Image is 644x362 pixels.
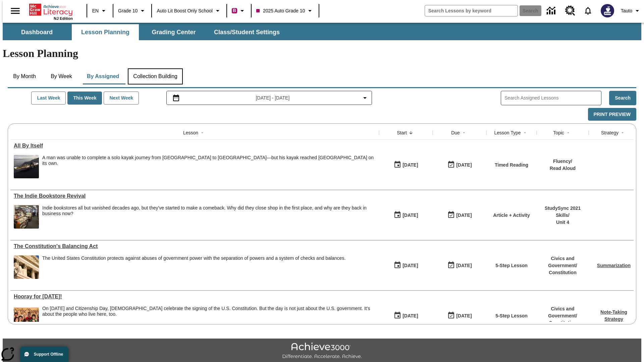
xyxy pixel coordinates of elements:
[233,6,236,15] span: B
[92,7,99,14] span: EN
[34,352,63,357] span: Support Offline
[445,209,474,222] button: 09/24/25: Last day the lesson can be accessed
[579,2,597,19] a: Notifications
[550,165,576,172] p: Read Aloud
[495,312,528,319] p: 5-Step Lesson
[407,129,415,137] button: Sort
[601,4,614,17] img: Avatar
[425,5,518,16] input: search field
[456,312,472,320] div: [DATE]
[391,259,420,272] button: 09/23/25: First time the lesson was available
[3,24,286,40] div: SubNavbar
[14,306,39,329] img: A group of children smile against a background showing the U.S. Constitution, with the first line...
[20,347,68,362] button: Support Offline
[256,7,305,14] span: 2025 Auto Grade 10
[115,5,149,17] button: Grade: Grade 10, Select a grade
[504,93,601,103] input: Search Assigned Lessons
[609,91,636,105] button: Search
[14,193,376,199] div: The Indie Bookstore Revival
[14,193,376,199] a: The Indie Bookstore Revival, Lessons
[445,309,474,322] button: 09/23/25: Last day the lesson can be accessed
[31,92,66,105] button: Last Week
[81,28,129,36] span: Lesson Planning
[14,143,376,149] div: All By Itself
[493,212,530,219] p: Article + Activity
[540,205,585,219] p: StudySync 2021 Skills /
[45,68,78,84] button: By Week
[157,7,213,14] span: Auto Lit Boost only School
[5,1,25,21] button: Open side menu
[169,94,369,102] button: Select the date range menu item
[140,24,207,40] button: Grading Center
[550,158,576,165] p: Fluency /
[460,129,468,137] button: Sort
[14,205,39,229] img: independent, or indie, bookstores are making a comeback
[14,155,39,178] img: A stained kayak riddled with barnacles resting on a beach with dark volcanic sand. A homemade kay...
[3,47,641,60] h1: Lesson Planning
[540,269,585,276] p: Constitution
[397,129,407,136] div: Start
[118,7,138,14] span: Grade 10
[14,243,376,249] a: The Constitution's Balancing Act , Lessons
[402,261,418,270] div: [DATE]
[14,255,39,279] img: The U.S. Supreme Court Building displays the phrase, "Equal Justice Under Law."
[152,28,196,36] span: Grading Center
[104,92,139,105] button: Next Week
[42,306,376,329] div: On Constitution Day and Citizenship Day, Americans celebrate the signing of the U.S. Constitution...
[451,129,460,136] div: Due
[495,162,528,169] p: Timed Reading
[198,129,206,137] button: Sort
[14,294,376,300] div: Hooray for Constitution Day!
[14,294,376,300] a: Hooray for Constitution Day!, Lessons
[597,263,631,268] a: Summarization
[494,129,521,136] div: Lesson Type
[540,219,585,226] p: Unit 4
[154,5,224,17] button: School: Auto Lit Boost only School, Select your school
[67,92,102,105] button: This Week
[42,205,376,217] div: Indie bookstores all but vanished decades ago, but they've started to make a comeback. Why did th...
[42,155,376,178] div: A man was unable to complete a solo kayak journey from Australia to New Zealand—but his kayak rea...
[495,262,528,269] p: 5-Step Lesson
[588,108,636,121] button: Print Preview
[456,211,472,220] div: [DATE]
[209,24,285,40] button: Class/Student Settings
[361,94,369,102] svg: Collapse Date Range Filter
[564,129,572,137] button: Sort
[540,305,585,319] p: Civics and Government /
[8,68,41,84] button: By Month
[553,129,564,136] div: Topic
[14,243,376,249] div: The Constitution's Balancing Act
[445,159,474,171] button: 09/24/25: Last day the lesson can be accessed
[597,2,618,19] button: Select a new avatar
[540,255,585,269] p: Civics and Government /
[391,159,420,171] button: 09/24/25: First time the lesson was available
[521,129,529,137] button: Sort
[601,129,619,136] div: Strategy
[42,255,345,279] div: The United States Constitution protects against abuses of government power with the separation of...
[391,209,420,222] button: 09/24/25: First time the lesson was available
[42,205,376,229] span: Indie bookstores all but vanished decades ago, but they've started to make a comeback. Why did th...
[402,161,418,169] div: [DATE]
[445,259,474,272] button: 09/23/25: Last day the lesson can be accessed
[621,7,632,14] span: Tauto
[619,129,627,137] button: Sort
[456,161,472,169] div: [DATE]
[391,309,420,322] button: 09/23/25: First time the lesson was available
[456,261,472,270] div: [DATE]
[72,24,139,40] button: Lesson Planning
[21,28,53,36] span: Dashboard
[600,309,627,322] a: Note-Taking Strategy
[29,3,73,16] a: Home
[89,5,111,17] button: Language: EN, Select a language
[82,68,124,84] button: By Assigned
[402,211,418,220] div: [DATE]
[29,2,73,20] div: Home
[543,2,561,20] a: Data Center
[42,306,376,317] div: On [DATE] and Citizenship Day, [DEMOGRAPHIC_DATA] celebrate the signing of the U.S. Constitution....
[540,319,585,326] p: Constitution
[128,68,183,84] button: Collection Building
[256,95,290,102] span: [DATE] - [DATE]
